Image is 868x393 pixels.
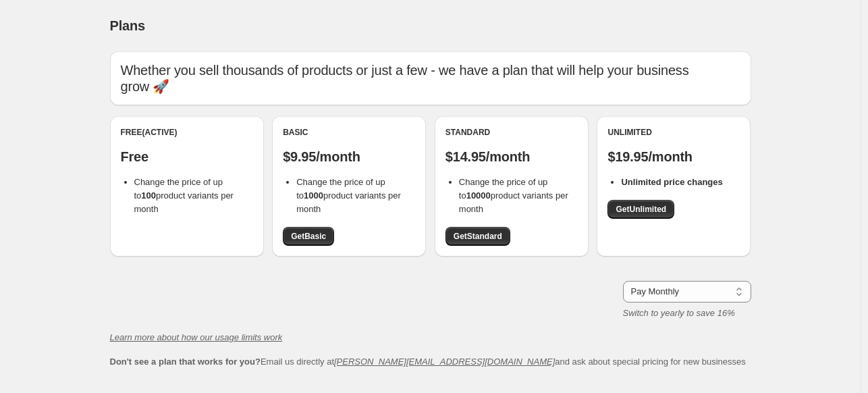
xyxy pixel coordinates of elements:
b: 100 [141,190,156,201]
span: Change the price of up to product variants per month [459,177,568,214]
p: $9.95/month [283,149,415,165]
a: [PERSON_NAME][EMAIL_ADDRESS][DOMAIN_NAME] [334,357,555,367]
p: Whether you sell thousands of products or just a few - we have a plan that will help your busines... [121,62,740,95]
b: Unlimited price changes [621,177,722,187]
a: GetStandard [445,227,510,246]
b: 1000 [304,190,323,201]
b: Don't see a plan that works for you? [110,357,261,367]
div: Standard [445,127,578,138]
p: Free [121,149,253,165]
div: Free (Active) [121,127,253,138]
a: GetBasic [283,227,334,246]
span: Get Basic [291,231,326,242]
div: Unlimited [607,127,740,138]
span: Get Unlimited [616,204,666,215]
span: Change the price of up to product variants per month [134,177,234,214]
a: Learn more about how our usage limits work [110,332,283,342]
p: $19.95/month [607,149,740,165]
div: Basic [283,127,415,138]
span: Get Standard [454,231,502,242]
span: Email us directly at and ask about special pricing for new businesses [110,357,746,367]
span: Change the price of up to product variants per month [296,177,401,214]
b: 10000 [466,190,491,201]
p: $14.95/month [445,149,578,165]
i: Switch to yearly to save 16% [623,308,735,318]
a: GetUnlimited [607,200,674,219]
span: Plans [110,18,145,33]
